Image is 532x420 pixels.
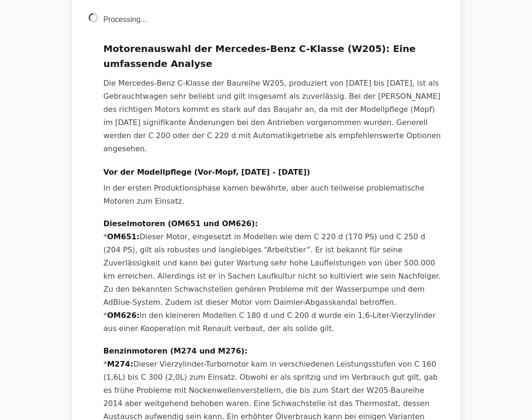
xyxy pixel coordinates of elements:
[104,346,248,355] strong: Benzinmotoren (M274 und M276):
[107,232,140,241] strong: OM651:
[104,182,444,208] p: In der ersten Produktionsphase kamen bewährte, aber auch teilweise problematische Motoren zum Ein...
[107,311,140,320] strong: OM626:
[104,15,147,23] span: Processing...
[104,77,444,155] p: Die Mercedes-Benz C-Klasse der Baureihe W205, produziert von [DATE] bis [DATE], ist als Gebraucht...
[104,41,444,71] h3: Motorenauswahl der Mercedes-Benz C-Klasse (W205): Eine umfassende Analyse
[104,168,310,177] strong: Vor der Modellpflege (Vor-Mopf, [DATE] - [DATE])
[104,219,258,228] strong: Dieselmotoren (OM651 und OM626):
[107,360,134,368] strong: M274:
[104,217,444,335] p: * Dieser Motor, eingesetzt in Modellen wie dem C 220 d (170 PS) und C 250 d (204 PS), gilt als ro...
